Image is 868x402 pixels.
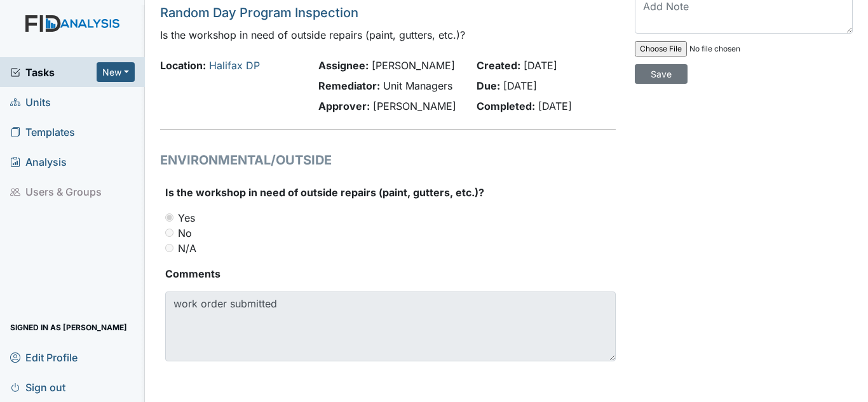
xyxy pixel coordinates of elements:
label: Yes [178,210,195,225]
span: Units [10,92,51,112]
span: Analysis [10,152,67,171]
span: Unit Managers [383,79,452,92]
span: Edit Profile [10,347,78,367]
input: N/A [165,244,173,252]
a: Halifax DP [209,59,260,72]
strong: Comments [165,266,616,281]
input: Save [635,64,688,84]
strong: Completed: [477,100,535,112]
span: Sign out [10,377,65,397]
strong: Created: [477,59,520,72]
label: No [178,225,192,241]
span: Templates [10,122,75,142]
a: Random Day Program Inspection [160,5,358,20]
button: New [97,62,135,82]
h1: ENVIRONMENTAL/OUTSIDE [160,151,616,170]
strong: Remediator: [318,79,380,92]
strong: Location: [160,59,206,72]
span: [DATE] [538,100,572,112]
label: N/A [178,241,196,256]
label: Is the workshop in need of outside repairs (paint, gutters, etc.)? [165,185,484,200]
span: [PERSON_NAME] [372,59,455,72]
span: [DATE] [524,59,557,72]
a: Tasks [10,65,97,80]
p: Is the workshop in need of outside repairs (paint, gutters, etc.)? [160,27,616,43]
strong: Approver: [318,100,370,112]
strong: Due: [477,79,500,92]
span: [DATE] [503,79,537,92]
strong: Assignee: [318,59,369,72]
span: [PERSON_NAME] [373,100,456,112]
span: Signed in as [PERSON_NAME] [10,318,127,337]
textarea: work order submitted [165,291,616,361]
input: No [165,229,173,237]
input: Yes [165,213,173,222]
